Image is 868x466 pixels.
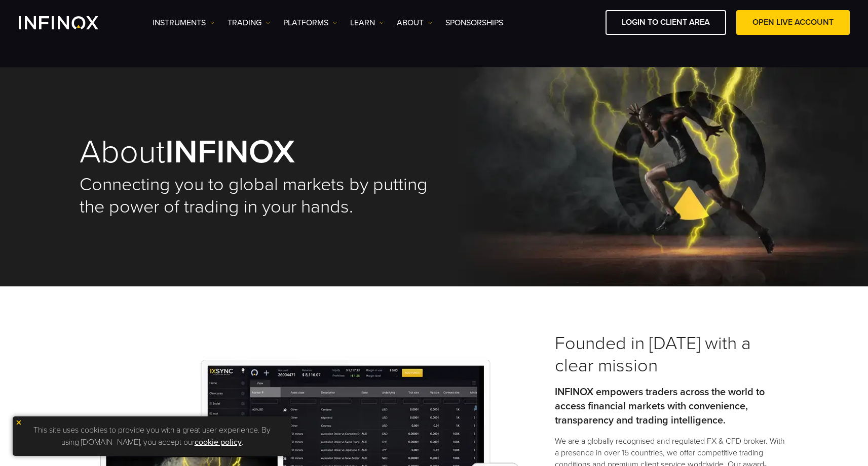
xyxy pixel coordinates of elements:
[19,16,122,29] a: INFINOX Logo
[228,17,271,29] a: TRADING
[350,17,384,29] a: Learn
[606,10,726,35] a: LOGIN TO CLIENT AREA
[195,437,242,447] a: cookie policy
[397,17,433,29] a: ABOUT
[736,10,850,35] a: OPEN LIVE ACCOUNT
[80,136,434,168] h1: About
[555,332,789,377] h3: Founded in [DATE] with a clear mission
[445,17,503,29] a: SPONSORSHIPS
[555,385,789,428] p: INFINOX empowers traders across the world to access financial markets with convenience, transpare...
[80,174,434,218] h2: Connecting you to global markets by putting the power of trading in your hands.
[15,419,22,426] img: yellow close icon
[283,17,337,29] a: PLATFORMS
[165,132,295,172] strong: INFINOX
[18,421,286,451] p: This site uses cookies to provide you with a great user experience. By using [DOMAIN_NAME], you a...
[153,17,215,29] a: Instruments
